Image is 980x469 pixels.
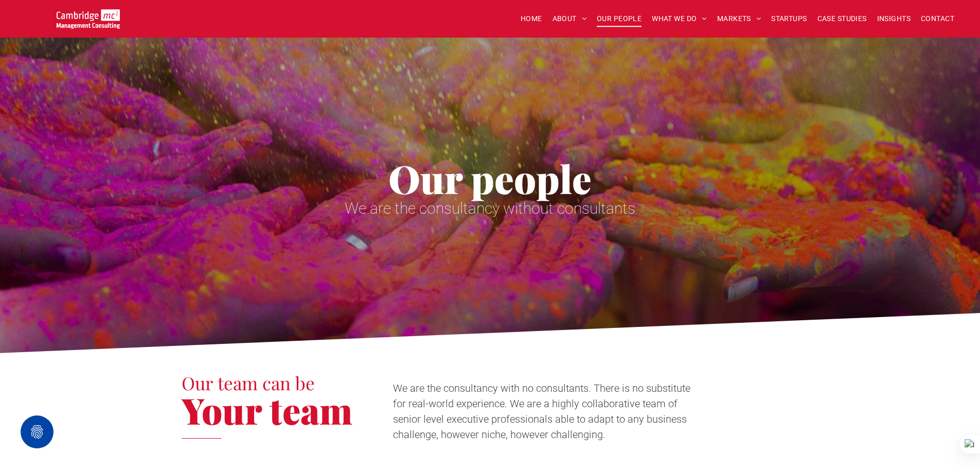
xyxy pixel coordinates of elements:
[712,11,766,27] a: MARKETS
[592,11,647,27] a: OUR PEOPLE
[57,11,120,22] a: Your Business Transformed | Cambridge Management Consulting
[182,371,315,395] span: Our team can be
[766,11,812,27] a: STARTUPS
[916,11,959,27] a: CONTACT
[647,11,712,27] a: WHAT WE DO
[57,9,120,29] img: Go to Homepage
[547,11,592,27] a: ABOUT
[812,11,872,27] a: CASE STUDIES
[345,199,635,217] span: We are the consultancy without consultants
[182,386,352,434] span: Your team
[388,152,592,204] span: Our people
[393,382,690,441] span: We are the consultancy with no consultants. There is no substitute for real-world experience. We ...
[872,11,916,27] a: INSIGHTS
[515,11,547,27] a: HOME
